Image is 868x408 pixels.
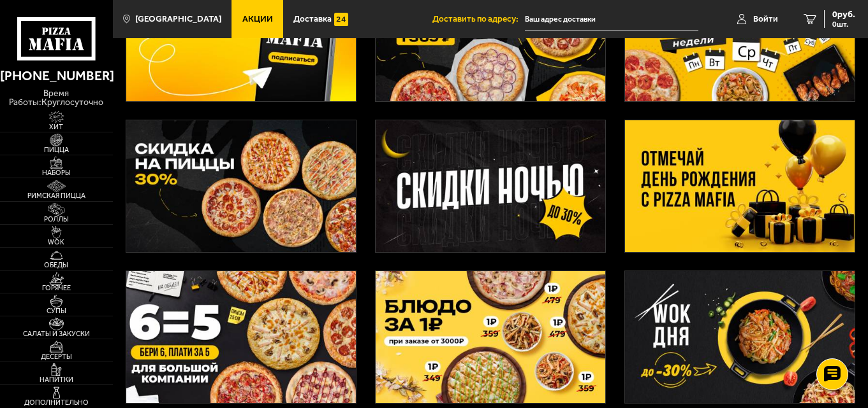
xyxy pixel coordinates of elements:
span: Доставка [293,15,332,24]
input: Ваш адрес доставки [525,8,698,31]
img: 15daf4d41897b9f0e9f617042186c801.svg [334,13,348,26]
span: Войти [753,15,778,24]
span: 0 шт. [832,20,855,28]
span: [GEOGRAPHIC_DATA] [135,15,221,24]
span: Акции [242,15,273,24]
span: 0 руб. [832,10,855,19]
span: Доставить по адресу: [432,15,525,24]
